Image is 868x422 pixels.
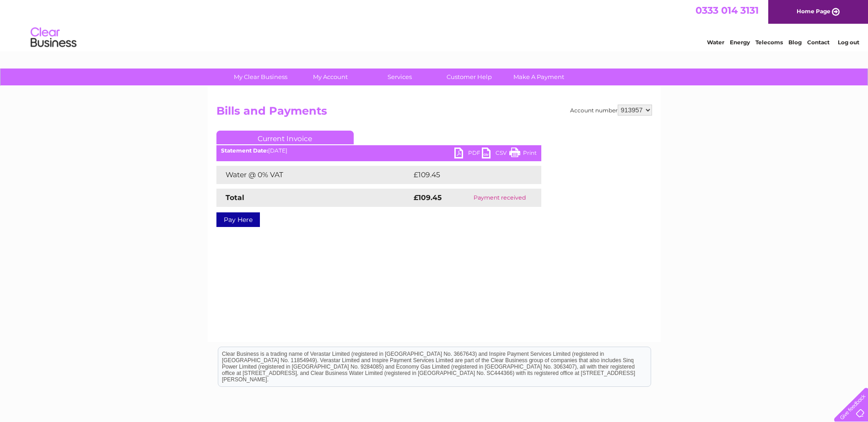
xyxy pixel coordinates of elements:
b: Statement Date: [221,147,268,154]
td: Payment received [458,189,541,207]
div: Clear Business is a trading name of Verastar Limited (registered in [GEOGRAPHIC_DATA] No. 3667643... [218,5,651,44]
a: My Clear Business [223,69,298,85]
a: Print [509,148,537,161]
div: Account number [570,105,652,116]
a: Current Invoice [216,131,354,144]
strong: £109.45 [414,193,442,202]
strong: Total [226,193,244,202]
a: Energy [730,39,750,46]
a: Contact [807,39,830,46]
a: My Account [292,69,368,85]
img: logo.png [30,24,77,52]
td: Water @ 0% VAT [216,166,411,184]
a: Blog [788,39,802,46]
a: Log out [838,39,859,46]
a: Pay Here [216,212,260,227]
a: Customer Help [431,69,507,85]
a: Water [707,39,724,46]
a: CSV [482,148,509,161]
div: [DATE] [216,148,541,154]
a: Telecoms [755,39,783,46]
a: 0333 014 3131 [695,5,759,16]
a: PDF [454,148,482,161]
a: Make A Payment [501,69,577,85]
h2: Bills and Payments [216,105,652,122]
td: £109.45 [411,166,525,184]
a: Services [362,69,437,85]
